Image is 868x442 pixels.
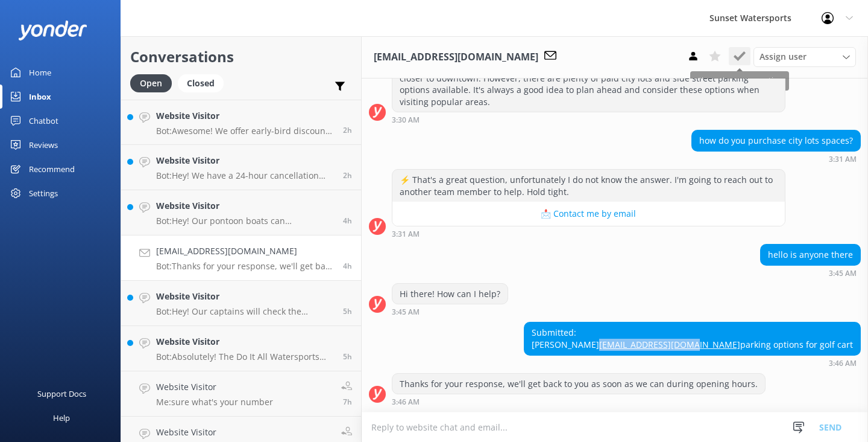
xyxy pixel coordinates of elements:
div: Settings [29,181,58,205]
a: Closed [178,76,230,89]
span: Sep 04 2025 05:31pm (UTC -05:00) America/Cancun [343,170,352,181]
div: Sep 04 2025 03:30pm (UTC -05:00) America/Cancun [392,115,785,124]
strong: 3:46 AM [392,399,420,406]
a: Open [130,76,178,89]
div: Recommend [29,157,75,181]
div: Closed [178,74,224,92]
a: Website VisitorBot:Awesome! We offer early-bird discounts on all of our morning trips when you bo... [121,100,361,145]
div: Reviews [29,133,58,157]
a: Website VisitorBot:Hey! Our captains will check the weather on the day of your trip. If condition... [121,281,361,326]
a: [EMAIL_ADDRESS][DOMAIN_NAME] [599,339,740,350]
strong: 3:31 AM [829,156,857,163]
p: Bot: Hey! Our captains will check the weather on the day of your trip. If conditions are unsafe, ... [156,306,334,317]
strong: 3:45 AM [829,270,857,277]
span: Sep 04 2025 03:46pm (UTC -05:00) America/Cancun [343,261,352,271]
div: Hi there! How can I help? [392,284,508,304]
div: Submitted: [PERSON_NAME] parking options for golf cart [524,322,860,354]
p: Bot: Absolutely! The Do It All Watersports Package is what you're looking for. It includes up to ... [156,351,334,362]
span: Sep 04 2025 02:52pm (UTC -05:00) America/Cancun [343,306,352,316]
div: Sep 04 2025 03:46pm (UTC -05:00) America/Cancun [524,359,861,367]
div: Assign User [753,47,856,66]
p: Bot: Hey! Our pontoon boats can accommodate up to 8 people, and unfortunately, we can't make exce... [156,216,334,226]
span: Sep 04 2025 05:41pm (UTC -05:00) America/Cancun [343,125,352,135]
h4: Website Visitor [156,199,334,213]
span: Sep 04 2025 12:51pm (UTC -05:00) America/Cancun [343,397,352,407]
div: how do you purchase city lots spaces? [692,130,860,151]
p: Bot: Hey! We have a 24-hour cancellation policy. If you cancel your trip at least 24 hours in adv... [156,170,334,181]
h4: Website Visitor [156,335,334,348]
strong: 3:31 AM [392,231,420,238]
div: Sep 04 2025 03:45pm (UTC -05:00) America/Cancun [760,269,861,277]
div: There are free parking spots around [GEOGRAPHIC_DATA], but they can be limited, especially closer... [392,56,785,112]
a: Website VisitorBot:Absolutely! The Do It All Watersports Package is what you're looking for. It i... [121,326,361,371]
div: Support Docs [37,382,86,406]
div: hello is anyone there [761,245,860,265]
span: Sep 04 2025 02:35pm (UTC -05:00) America/Cancun [343,351,352,362]
strong: 3:46 AM [829,360,857,367]
img: yonder-white-logo.png [18,21,87,40]
h4: [EMAIL_ADDRESS][DOMAIN_NAME] [156,245,334,258]
div: Sep 04 2025 03:46pm (UTC -05:00) America/Cancun [392,397,766,406]
div: Inbox [29,85,51,109]
a: [EMAIL_ADDRESS][DOMAIN_NAME]Bot:Thanks for your response, we'll get back to you as soon as we can... [121,235,361,281]
a: Website VisitorBot:Hey! We have a 24-hour cancellation policy. If you cancel your trip at least 2... [121,145,361,190]
h4: Website Visitor [156,380,273,394]
p: Bot: Thanks for your response, we'll get back to you as soon as we can during opening hours. [156,261,334,272]
div: Home [29,60,51,85]
span: Sep 04 2025 03:59pm (UTC -05:00) America/Cancun [343,216,352,226]
strong: 3:45 AM [392,309,420,316]
button: 📩 Contact me by email [392,202,785,226]
span: Assign user [759,50,807,63]
p: Me: sure what's your number [156,397,273,408]
h3: [EMAIL_ADDRESS][DOMAIN_NAME] [374,50,538,65]
strong: 3:30 AM [392,117,420,124]
div: Sep 04 2025 03:31pm (UTC -05:00) America/Cancun [392,229,785,238]
h2: Conversations [130,45,352,68]
div: Help [53,406,70,430]
div: ⚡ That's a great question, unfortunately I do not know the answer. I'm going to reach out to anot... [392,170,785,202]
p: Bot: Awesome! We offer early-bird discounts on all of our morning trips when you book directly wi... [156,126,334,136]
h4: Website Visitor [156,154,334,167]
div: Sep 04 2025 03:31pm (UTC -05:00) America/Cancun [691,155,861,163]
h4: Website Visitor [156,426,216,439]
div: Sep 04 2025 03:45pm (UTC -05:00) America/Cancun [392,307,508,316]
h4: Website Visitor [156,109,334,123]
h4: Website Visitor [156,290,334,303]
div: Chatbot [29,109,58,133]
div: Open [130,74,172,92]
div: Thanks for your response, we'll get back to you as soon as we can during opening hours. [392,374,765,394]
a: Website VisitorBot:Hey! Our pontoon boats can accommodate up to 8 people, and unfortunately, we c... [121,190,361,235]
a: Website VisitorMe:sure what's your number7h [121,371,361,417]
